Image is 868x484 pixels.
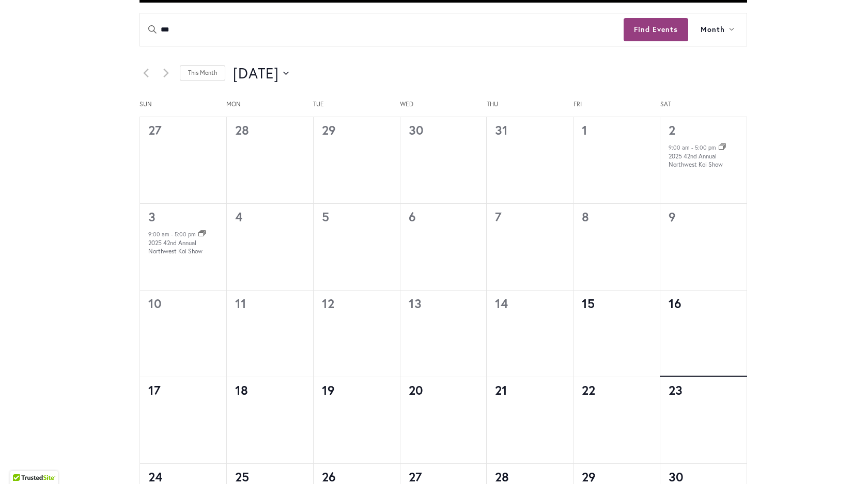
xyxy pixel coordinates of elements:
[409,122,424,138] time: 30
[669,382,683,398] time: 23
[175,231,196,238] time: 5:00 pm
[235,122,249,138] time: 28
[139,100,226,117] div: Sunday
[400,100,487,109] span: Wed
[171,231,173,238] span: -
[322,295,334,312] time: 12
[233,63,279,84] span: [DATE]
[322,122,336,138] time: 29
[495,295,508,312] time: 14
[139,100,226,109] span: Sun
[660,100,747,109] span: Sat
[233,63,289,84] button: Click to toggle datepicker
[669,122,675,138] a: 2
[582,382,595,398] time: 22
[322,382,335,398] time: 19
[487,100,574,117] div: Thursday
[495,122,508,138] time: 31
[495,382,507,398] time: 21
[669,144,690,151] time: 9:00 am
[160,67,172,79] a: Next month
[574,100,660,117] div: Friday
[409,295,422,312] time: 13
[226,100,313,117] div: Monday
[139,67,152,79] a: Previous month
[409,382,423,398] time: 20
[148,295,162,312] time: 10
[148,122,162,138] time: 27
[409,208,416,225] time: 6
[180,65,225,81] a: Click to select the current month
[148,239,203,256] a: 2025 42nd Annual Northwest Koi Show
[226,100,313,109] span: Mon
[235,295,246,312] time: 11
[582,295,595,312] time: 15
[235,208,242,225] time: 4
[701,24,725,36] span: Month
[313,100,400,117] div: Tuesday
[322,208,329,225] time: 5
[669,208,676,225] time: 9
[235,382,248,398] time: 18
[624,18,688,41] button: Find Events
[574,100,660,109] span: Fri
[688,13,747,46] button: Month
[669,152,723,169] a: 2025 42nd Annual Northwest Koi Show
[669,295,681,312] time: 16
[400,100,487,117] div: Wednesday
[582,122,587,138] time: 1
[691,144,693,151] span: -
[148,382,161,398] time: 17
[487,100,574,109] span: Thu
[148,231,169,238] time: 9:00 am
[660,100,747,117] div: Saturday
[140,13,624,46] input: Enter Keyword. Search for events by Keyword.
[8,447,37,476] iframe: Launch Accessibility Center
[582,208,589,225] time: 8
[495,208,502,225] time: 7
[148,208,156,225] a: 3
[313,100,400,109] span: Tue
[695,144,716,151] time: 5:00 pm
